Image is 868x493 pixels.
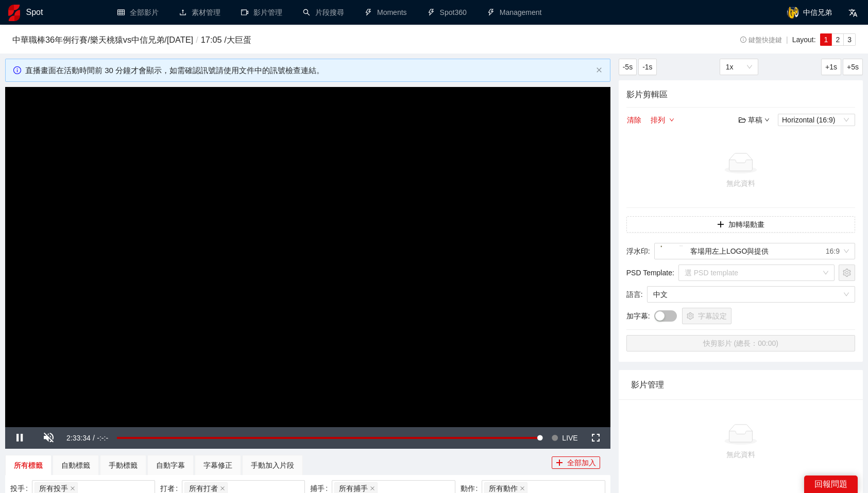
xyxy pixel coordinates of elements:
[660,243,769,259] div: 客場用左上LOGO與提供
[826,243,840,259] div: 16:9
[12,33,686,47] h3: 中華職棒36年例行賽 / 樂天桃猿 vs 中信兄弟 / [DATE] 17:05 / 大巨蛋
[582,427,610,449] button: Fullscreen
[839,265,855,281] button: setting
[34,427,63,449] button: Unmute
[638,59,656,75] button: -1s
[631,178,851,189] div: 無此資料
[303,8,344,16] a: search片段搜尋
[740,37,747,43] span: info-circle
[717,221,724,229] span: plus
[109,460,138,471] div: 手動標籤
[70,486,75,491] span: close
[596,67,602,73] span: close
[487,8,542,16] a: thunderboltManagement
[156,460,185,471] div: 自動字幕
[556,459,563,467] span: plus
[631,370,850,399] div: 影片管理
[804,476,858,493] div: 回報問題
[5,87,610,427] div: Video Player
[824,36,828,44] span: 1
[626,245,650,257] span: 浮水印 :
[653,287,849,302] span: 中文
[66,434,91,442] span: 2:33:34
[660,245,683,258] img: %E5%AE%A2%E5%A0%B4%E7%94%A8%E5%B7%A6%E4%B8%8ALOGO%E8%88%87%E6%8F%90%E4%BE%9B.png
[61,460,90,471] div: 自動標籤
[117,437,542,439] div: Progress Bar
[739,114,770,126] div: 草稿
[14,460,43,471] div: 所有標籤
[203,460,232,471] div: 字幕修正
[739,116,746,124] span: folder-open
[669,117,674,124] span: down
[626,289,643,300] span: 語言 :
[220,486,225,491] span: close
[552,456,600,469] button: plus全部加入
[117,8,159,16] a: table全部影片
[642,61,652,73] span: -1s
[25,64,592,77] div: 直播畫面在活動時間前 30 分鐘才會顯示，如需確認訊號請使用文件中的訊號檢查連結。
[428,8,467,16] a: thunderboltSpot360
[193,35,201,44] span: /
[650,114,675,126] button: 排列down
[825,61,837,73] span: +1s
[726,59,752,75] span: 1x
[843,59,863,75] button: +5s
[847,61,859,73] span: +5s
[764,117,770,122] span: down
[792,36,816,44] span: Layout:
[626,88,855,101] h4: 影片剪輯區
[13,66,21,74] span: info-circle
[619,59,637,75] button: -5s
[596,67,602,74] button: close
[635,449,847,460] div: 無此資料
[626,335,855,351] button: 快剪影片 (總長：00:00)
[782,114,851,126] span: Horizontal (16:9)
[548,427,581,449] button: Seek to live, currently behind live
[626,114,642,126] button: 清除
[365,8,407,16] a: thunderboltMoments
[8,5,20,21] img: logo
[179,8,220,16] a: upload素材管理
[241,8,282,16] a: video-camera影片管理
[93,434,95,442] span: /
[623,61,633,73] span: -5s
[821,59,841,75] button: +1s
[5,427,34,449] button: Pause
[520,486,525,491] span: close
[847,36,852,44] span: 3
[626,267,674,278] span: PSD Template :
[626,310,650,322] span: 加字幕 :
[740,37,782,44] span: 鍵盤快捷鍵
[626,216,855,233] button: plus加轉場動畫
[562,427,577,449] span: LIVE
[786,36,788,44] span: |
[836,36,840,44] span: 2
[97,434,108,442] span: -:-:-
[682,308,731,324] button: setting字幕設定
[787,6,799,19] img: avatar
[370,486,375,491] span: close
[251,460,294,471] div: 手動加入片段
